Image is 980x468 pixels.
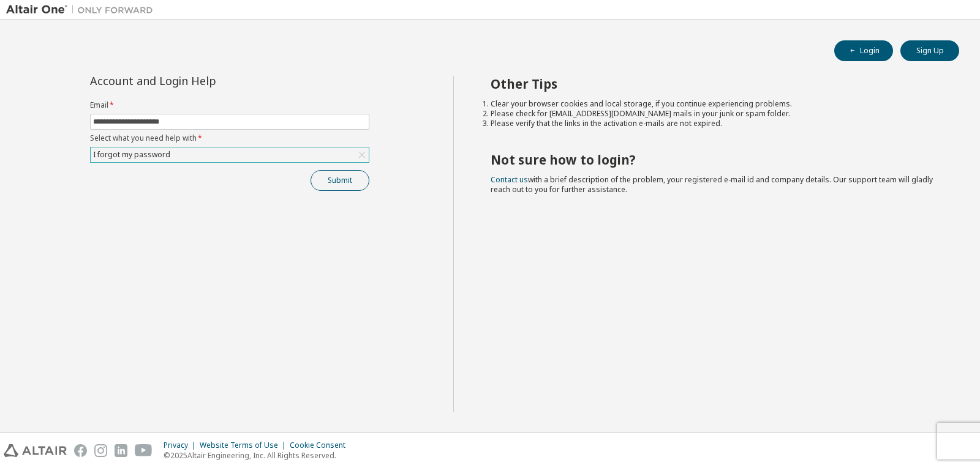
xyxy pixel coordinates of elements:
[91,147,369,162] div: I forgot my password
[91,148,172,162] div: I forgot my password
[200,440,290,450] div: Website Terms of Use
[900,40,959,61] button: Sign Up
[491,99,938,109] li: Clear your browser cookies and local storage, if you continue experiencing problems.
[491,119,938,128] li: Please verify that the links in the activation e-mails are not expired.
[311,170,369,191] button: Submit
[491,76,938,92] h2: Other Tips
[164,450,353,461] p: © 2025 Altair Engineering, Inc. All Rights Reserved.
[6,4,159,16] img: Altair One
[74,444,87,457] img: facebook.svg
[94,444,107,457] img: instagram.svg
[4,444,67,457] img: altair_logo.svg
[491,109,938,119] li: Please check for [EMAIL_ADDRESS][DOMAIN_NAME] mails in your junk or spam folder.
[834,40,893,61] button: Login
[135,444,153,457] img: youtube.svg
[491,174,933,195] span: with a brief description of the problem, your registered e-mail id and company details. Our suppo...
[491,174,528,185] a: Contact us
[90,76,314,86] div: Account and Login Help
[90,133,369,143] label: Select what you need help with
[491,152,938,168] h2: Not sure how to login?
[90,100,369,110] label: Email
[290,440,353,450] div: Cookie Consent
[164,440,200,450] div: Privacy
[115,444,127,457] img: linkedin.svg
